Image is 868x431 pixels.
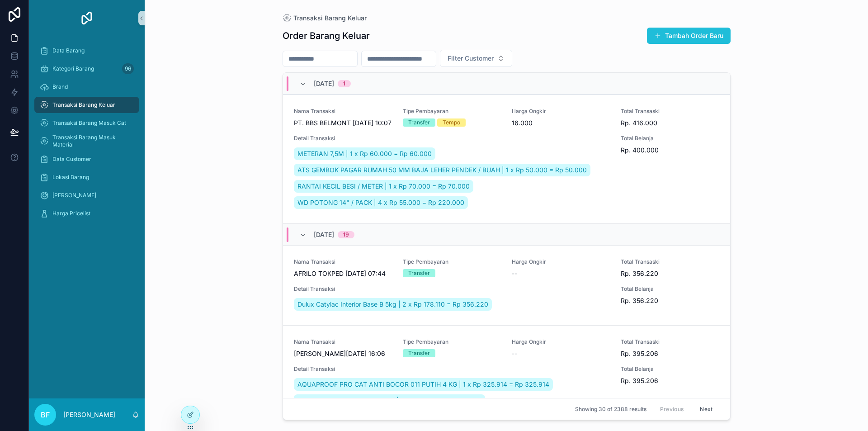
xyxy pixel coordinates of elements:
span: AFRILO TOKPED [DATE] 07:44 [294,269,392,278]
div: Transfer [408,118,430,127]
a: Lokasi Barang [34,169,139,185]
button: Next [693,402,719,416]
button: Select Button [440,50,512,67]
span: Dulux Catylac Interior Base B 5kg | 2 x Rp 178.110 = Rp 356.220 [297,300,488,309]
a: Transaksi Barang Masuk Cat [34,115,139,131]
span: Total Belanja [621,285,719,293]
a: [PERSON_NAME] [34,187,139,204]
span: RANTAI KECIL BESI / METER | 1 x Rp 70.000 = Rp 70.000 [297,182,470,191]
span: [PERSON_NAME] [52,192,96,199]
a: AQUAPROOF PRO CAT ANTI BOCOR 011 PUTIH 4 KG | 1 x Rp 325.914 = Rp 325.914 [294,378,553,391]
span: Lokasi Barang [52,174,89,181]
span: Harga Ongkir [512,258,610,265]
span: Tipe Pembayaran [403,338,501,346]
span: Rp. 400.000 [621,146,719,155]
a: Dulux Catylac Interior Base B 5kg | 2 x Rp 178.110 = Rp 356.220 [294,298,492,311]
span: Filter Customer [448,54,494,63]
span: -- [512,349,517,358]
a: RANTAI KECIL BESI / METER | 1 x Rp 70.000 = Rp 70.000 [294,180,473,193]
span: WD POTONG 14" / PACK | 4 x Rp 55.000 = Rp 220.000 [297,198,464,207]
span: Detail Transaksi [294,285,610,293]
span: ATS GEMBOK PAGAR RUMAH 50 MM BAJA LEHER PENDEK / BUAH | 1 x Rp 50.000 = Rp 50.000 [297,166,587,175]
span: Data Barang [52,47,85,54]
span: Transaksi Barang Keluar [52,101,115,109]
span: Rp. 395.206 [621,349,719,358]
a: Data Customer [34,151,139,167]
span: Harga Ongkir [512,108,610,115]
a: METERAN 7,5M | 1 x Rp 60.000 = Rp 60.000 [294,147,435,160]
span: Total Belanja [621,135,719,142]
div: scrollable content [29,36,145,233]
span: Brand [52,83,68,90]
p: [PERSON_NAME] [63,410,115,419]
a: Transaksi Barang Masuk Material [34,133,139,149]
div: Transfer [408,269,430,277]
span: [DATE] [314,79,334,88]
span: -- [512,269,517,278]
a: Brand [34,79,139,95]
span: Showing 30 of 2388 results [575,406,646,413]
span: Detail Transaksi [294,365,610,373]
span: AQUAPROOF PRO CAT ANTI BOCOR 011 PUTIH 4 KG | 1 x Rp 325.914 = Rp 325.914 [297,380,549,389]
a: Nama TransaksiPT. BBS BELMONT [DATE] 10:07Tipe PembayaranTransferTempoHarga Ongkir16.000Total Tra... [283,95,730,223]
span: Rp. 356.220 [621,269,719,278]
span: Tipe Pembayaran [403,108,501,115]
div: Transfer [408,349,430,357]
span: Rp. 356.220 [621,296,719,305]
span: Transaksi Barang Masuk Cat [52,119,126,127]
div: 19 [343,231,349,238]
button: Tambah Order Baru [647,28,731,44]
h1: Order Barang Keluar [283,29,370,42]
a: Kategori Barang96 [34,61,139,77]
span: Transaksi Barang Keluar [293,14,367,23]
span: PT. BBS BELMONT [DATE] 10:07 [294,118,392,128]
a: ACE ISI BULU ROL KECIL/REFILL | 1 x Rp 23.702 = Rp 23.702 [294,394,485,407]
span: Total Belanja [621,365,719,373]
span: Transaksi Barang Masuk Material [52,134,130,148]
div: 1 [343,80,345,87]
span: [PERSON_NAME][DATE] 16:06 [294,349,392,358]
div: 96 [122,63,134,74]
span: Total Transaski [621,258,719,265]
a: ATS GEMBOK PAGAR RUMAH 50 MM BAJA LEHER PENDEK / BUAH | 1 x Rp 50.000 = Rp 50.000 [294,164,590,176]
span: BF [41,409,50,420]
span: Data Customer [52,156,91,163]
span: Nama Transaksi [294,258,392,265]
span: Rp. 416.000 [621,118,719,128]
span: Total Transaski [621,108,719,115]
span: Rp. 395.206 [621,376,719,385]
span: Kategori Barang [52,65,94,72]
span: Harga Ongkir [512,338,610,346]
a: WD POTONG 14" / PACK | 4 x Rp 55.000 = Rp 220.000 [294,196,468,209]
span: [DATE] [314,230,334,239]
span: Nama Transaksi [294,108,392,115]
span: METERAN 7,5M | 1 x Rp 60.000 = Rp 60.000 [297,149,432,158]
div: Tempo [443,118,460,127]
span: Total Transaski [621,338,719,346]
span: ACE ISI BULU ROL KECIL/REFILL | 1 x Rp 23.702 = Rp 23.702 [297,396,481,405]
span: Harga Pricelist [52,210,90,217]
span: 16.000 [512,118,610,128]
span: Tipe Pembayaran [403,258,501,265]
a: Harga Pricelist [34,205,139,222]
span: Nama Transaksi [294,338,392,346]
a: Transaksi Barang Keluar [283,14,367,23]
span: Detail Transaksi [294,135,610,142]
a: Transaksi Barang Keluar [34,97,139,113]
a: Data Barang [34,43,139,59]
img: App logo [80,11,94,25]
a: Nama TransaksiAFRILO TOKPED [DATE] 07:44Tipe PembayaranTransferHarga Ongkir--Total TransaskiRp. 3... [283,245,730,325]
